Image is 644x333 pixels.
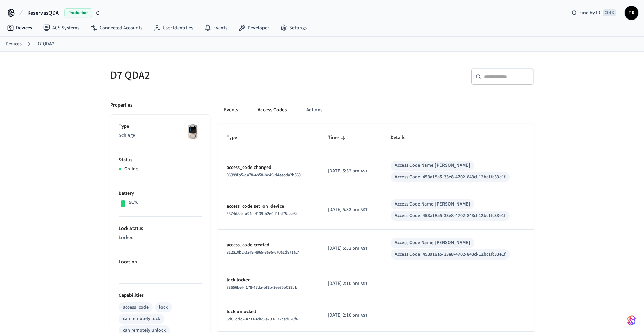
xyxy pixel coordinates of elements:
div: Access Code Name: [PERSON_NAME] [395,239,470,247]
button: TR [625,6,638,20]
p: Online [124,165,138,173]
p: Location [119,258,202,266]
p: lock.unlocked [227,308,311,316]
span: 4374d8ac-a94c-4139-b2e0-f1faf75caa6c [227,211,298,217]
button: Events [218,102,244,118]
p: Lock Status [119,225,202,232]
p: Status [119,156,202,164]
div: lock [159,304,168,311]
div: America/Santo_Domingo [328,312,367,319]
div: Access Code: 453a18a5-33e8-4702-843d-12bc1fc33e1f [395,251,505,258]
a: Devices [6,40,22,48]
span: ReservasQDA [27,9,59,17]
a: Events [199,22,233,34]
span: AST [361,312,367,319]
span: Production [64,8,92,17]
span: TR [625,7,638,19]
p: Schlage [119,132,202,139]
div: America/Santo_Domingo [328,280,367,287]
span: [DATE] 5:32 pm [328,206,359,214]
span: 6d65ddc2-4233-4d69-a733-572cad026f61 [227,316,300,322]
p: — [119,268,202,275]
div: Access Code Name: [PERSON_NAME] [395,162,470,169]
button: Actions [301,102,328,118]
span: [DATE] 5:32 pm [328,168,359,175]
span: Time [328,132,348,143]
span: AST [361,281,367,287]
p: access_code.changed [227,164,311,171]
div: Access Code: 453a18a5-33e8-4702-843d-12bc1fc33e1f [395,173,505,181]
span: Details [391,132,414,143]
div: America/Santo_Domingo [328,245,367,252]
a: Devices [1,22,38,34]
a: Settings [275,22,312,34]
p: Battery [119,190,202,197]
a: Connected Accounts [85,22,148,34]
div: America/Santo_Domingo [328,206,367,214]
span: AST [361,207,367,213]
img: SeamLogoGradient.69752ec5.svg [627,315,636,326]
p: 91% [129,199,138,206]
span: 812a10b2-3249-4965-8e95-670a1d971a24 [227,249,300,255]
a: D7 QDA2 [36,40,54,48]
span: [DATE] 2:10 pm [328,312,359,319]
img: Schlage Sense Smart Deadbolt with Camelot Trim, Front [184,123,202,140]
p: access_code.set_on_device [227,203,311,210]
span: [DATE] 2:10 pm [328,280,359,287]
a: User Identities [148,22,199,34]
button: Access Codes [252,102,292,118]
div: Access Code: 453a18a5-33e8-4702-843d-12bc1fc33e1f [395,212,505,219]
span: AST [361,246,367,252]
span: Find by ID [579,9,600,16]
p: access_code.created [227,241,311,249]
div: Find by IDCtrl K [566,7,622,19]
span: Ctrl K [603,9,616,16]
div: can remotely lock [123,315,160,323]
div: America/Santo_Domingo [328,168,367,175]
p: lock.locked [227,277,311,284]
span: 06899fb5-da78-4b58-bc49-d4eecda2b569 [227,172,301,178]
div: access_code [123,304,149,311]
p: Capabilities [119,292,202,299]
span: AST [361,168,367,175]
span: Type [227,132,246,143]
span: 38656bef-f178-47da-bf9b-3ee35b039bbf [227,285,299,291]
span: [DATE] 5:32 pm [328,245,359,252]
p: Properties [110,102,132,109]
div: Access Code Name: [PERSON_NAME] [395,201,470,208]
a: Developer [233,22,275,34]
p: Type [119,123,202,130]
a: ACS Systems [38,22,85,34]
div: ant example [218,102,534,118]
p: Locked [119,234,202,241]
h5: D7 QDA2 [110,68,318,83]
